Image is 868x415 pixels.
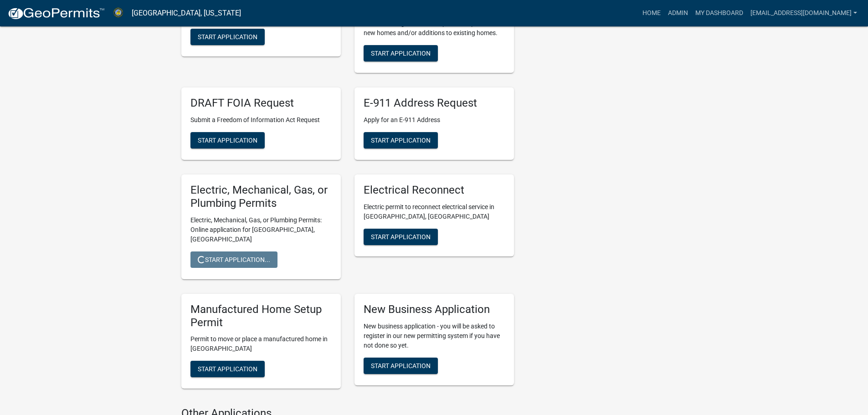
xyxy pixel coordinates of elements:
[371,137,431,144] span: Start Application
[132,5,241,21] a: [GEOGRAPHIC_DATA], [US_STATE]
[364,115,505,125] p: Apply for an E-911 Address
[364,358,438,374] button: Start Application
[371,233,431,241] span: Start Application
[198,137,257,144] span: Start Application
[198,256,270,263] span: Start Application...
[190,215,332,244] p: Electric, Mechanical, Gas, or Plumbing Permits: Online application for [GEOGRAPHIC_DATA], [GEOGRA...
[190,334,332,354] p: Permit to move or place a manufactured home in [GEOGRAPHIC_DATA]
[664,5,692,22] a: Admin
[364,202,505,221] p: Electric permit to reconnect electrical service in [GEOGRAPHIC_DATA], [GEOGRAPHIC_DATA]
[639,5,664,22] a: Home
[190,303,332,329] h5: Manufactured Home Setup Permit
[364,97,505,110] h5: E-911 Address Request
[198,365,257,373] span: Start Application
[692,5,747,22] a: My Dashboard
[364,322,505,350] p: New business application - you will be asked to register in our new permitting system if you have...
[364,303,505,316] h5: New Business Application
[190,132,265,149] button: Start Application
[364,45,438,61] button: Start Application
[747,5,861,22] a: [EMAIL_ADDRESS][DOMAIN_NAME]
[190,29,265,45] button: Start Application
[371,50,431,57] span: Start Application
[364,132,438,149] button: Start Application
[190,361,265,377] button: Start Application
[112,7,124,19] img: Abbeville County, South Carolina
[364,229,438,245] button: Start Application
[190,115,332,125] p: Submit a Freedom of Information Act Request
[371,362,431,369] span: Start Application
[190,184,332,210] h5: Electric, Mechanical, Gas, or Plumbing Permits
[364,184,505,197] h5: Electrical Reconnect
[190,97,332,110] h5: DRAFT FOIA Request
[198,33,257,40] span: Start Application
[190,251,277,268] button: Start Application...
